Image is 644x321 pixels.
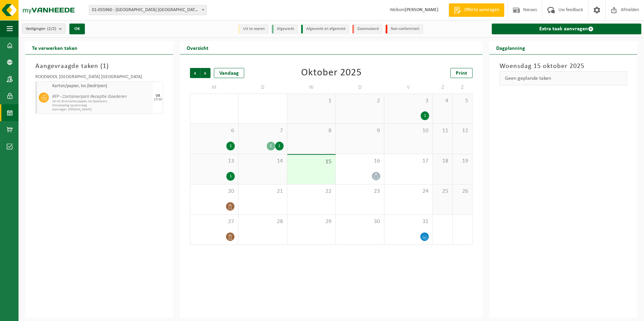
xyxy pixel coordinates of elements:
[194,218,235,225] span: 27
[500,71,627,85] div: Geen geplande taken
[242,218,283,225] span: 28
[238,81,287,94] td: D
[339,188,381,195] span: 23
[291,218,332,225] span: 29
[388,97,429,105] span: 3
[450,68,473,78] a: Print
[190,68,200,78] span: Vorige
[35,75,163,81] div: ROCKWOOL [GEOGRAPHIC_DATA] [GEOGRAPHIC_DATA]
[456,97,469,105] span: 5
[180,41,215,54] h2: Overzicht
[405,7,439,12] strong: [PERSON_NAME]
[194,188,235,195] span: 20
[449,3,504,17] a: Offerte aanvragen
[352,25,382,34] li: Geannuleerd
[388,127,429,135] span: 10
[433,81,453,94] td: Z
[26,24,56,34] span: Vestigingen
[52,94,127,99] i: RFP - Containerpark Receptie Goederen
[291,158,332,166] span: 15
[489,41,532,54] h2: Dagplanning
[500,61,627,71] h3: Woensdag 15 oktober 2025
[52,83,151,89] span: Karton/papier, los (bedrijven)
[52,108,151,112] span: Aanvrager: [PERSON_NAME]
[190,81,238,94] td: M
[386,25,423,34] li: Non-conformiteit
[89,5,207,15] span: 01-055960 - ROCKWOOL BELGIUM NV - WIJNEGEM
[456,127,469,135] span: 12
[339,157,381,165] span: 16
[339,218,381,225] span: 30
[103,63,106,70] span: 1
[200,68,211,78] span: Volgende
[242,157,283,165] span: 14
[301,25,349,34] li: Afgewerkt en afgemeld
[301,68,362,78] div: Oktober 2025
[462,7,501,13] span: Offerte aanvragen
[339,127,381,135] span: 9
[384,81,433,94] td: V
[436,97,449,105] span: 4
[242,127,283,135] span: 7
[287,81,336,94] td: W
[291,188,332,195] span: 22
[52,104,151,108] span: Omwisseling op aanvraag
[272,25,298,34] li: Afgewerkt
[22,24,65,34] button: Vestigingen(2/2)
[339,97,381,105] span: 2
[436,188,449,195] span: 25
[267,142,275,150] div: 2
[52,100,151,104] span: HK-XC-30-G karton/papier, los (bedrijven)
[154,98,162,101] div: 17/10
[242,188,283,195] span: 21
[436,127,449,135] span: 11
[456,71,467,76] span: Print
[25,41,84,54] h2: Te verwerken taken
[226,142,235,150] div: 1
[214,68,244,78] div: Vandaag
[194,157,235,165] span: 13
[156,94,160,98] div: VR
[89,5,206,15] span: 01-055960 - ROCKWOOL BELGIUM NV - WIJNEGEM
[421,111,429,120] div: 1
[336,81,384,94] td: D
[35,61,163,71] h3: Aangevraagde taken ( )
[291,127,332,135] span: 8
[194,127,235,135] span: 6
[291,97,332,105] span: 1
[453,81,473,94] td: Z
[436,157,449,165] span: 18
[388,218,429,225] span: 31
[226,172,235,181] div: 1
[388,188,429,195] span: 24
[388,157,429,165] span: 17
[492,24,641,34] a: Extra taak aanvragen
[47,27,56,31] count: (2/2)
[275,142,284,150] div: 1
[69,24,85,34] button: OK
[238,25,268,34] li: Uit te voeren
[456,157,469,165] span: 19
[456,188,469,195] span: 26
